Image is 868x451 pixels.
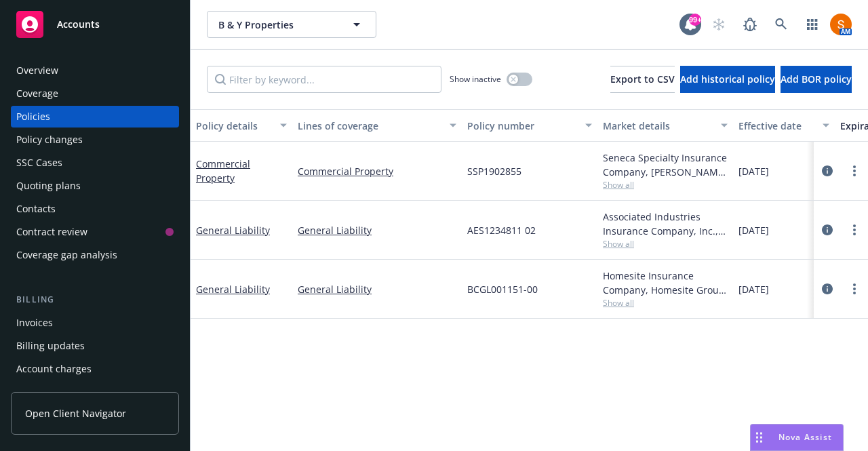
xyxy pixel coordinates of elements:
[196,224,270,237] a: General Liability
[16,358,92,380] div: Account charges
[207,11,376,38] button: B & Y Properties
[603,179,728,191] span: Show all
[11,83,179,104] a: Coverage
[16,312,53,334] div: Invoices
[11,221,179,243] a: Contract review
[11,198,179,220] a: Contacts
[467,223,536,237] span: AES1234811 02
[830,14,852,35] img: photo
[603,119,713,133] div: Market details
[196,119,272,133] div: Policy details
[16,152,62,174] div: SSC Cases
[738,223,769,237] span: [DATE]
[768,11,795,38] a: Search
[11,60,179,81] a: Overview
[738,119,814,133] div: Effective date
[298,223,456,237] a: General Liability
[16,175,81,197] div: Quoting plans
[750,424,844,451] button: Nova Assist
[16,198,56,220] div: Contacts
[680,73,775,85] span: Add historical policy
[298,164,456,178] a: Commercial Property
[16,335,85,357] div: Billing updates
[196,283,270,296] a: General Liability
[689,14,701,26] div: 99+
[298,282,456,296] a: General Liability
[705,11,732,38] a: Start snowing
[218,18,336,32] span: B & Y Properties
[603,269,728,297] div: Homesite Insurance Company, Homesite Group Incorporated, Amwins
[738,164,769,178] span: [DATE]
[467,164,521,178] span: SSP1902855
[450,73,501,85] span: Show inactive
[733,109,835,142] button: Effective date
[846,163,863,179] a: more
[680,66,775,93] button: Add historical policy
[781,66,852,93] button: Add BOR policy
[819,222,835,238] a: circleInformation
[11,293,179,307] div: Billing
[799,11,826,38] a: Switch app
[462,109,597,142] button: Policy number
[11,175,179,197] a: Quoting plans
[11,106,179,128] a: Policies
[11,312,179,334] a: Invoices
[16,60,58,81] div: Overview
[298,119,441,133] div: Lines of coverage
[16,221,87,243] div: Contract review
[11,129,179,151] a: Policy changes
[778,431,832,443] span: Nova Assist
[11,358,179,380] a: Account charges
[196,157,250,184] a: Commercial Property
[603,151,728,179] div: Seneca Specialty Insurance Company, [PERSON_NAME] & [PERSON_NAME] ([GEOGRAPHIC_DATA]), Amwins
[467,282,538,296] span: BCGL001151-00
[603,297,728,309] span: Show all
[191,109,292,142] button: Policy details
[16,83,58,104] div: Coverage
[610,66,675,93] button: Export to CSV
[25,406,126,420] span: Open Client Navigator
[57,19,100,30] span: Accounts
[292,109,462,142] button: Lines of coverage
[738,282,769,296] span: [DATE]
[16,129,83,151] div: Policy changes
[597,109,733,142] button: Market details
[736,11,764,38] a: Report a Bug
[846,281,863,297] a: more
[11,5,179,43] a: Accounts
[467,119,577,133] div: Policy number
[846,222,863,238] a: more
[781,73,852,85] span: Add BOR policy
[603,210,728,238] div: Associated Industries Insurance Company, Inc., AmTrust Financial Services, RT Specialty Insurance...
[16,244,117,266] div: Coverage gap analysis
[603,238,728,250] span: Show all
[207,66,441,93] input: Filter by keyword...
[819,163,835,179] a: circleInformation
[11,335,179,357] a: Billing updates
[11,244,179,266] a: Coverage gap analysis
[610,73,675,85] span: Export to CSV
[11,152,179,174] a: SSC Cases
[819,281,835,297] a: circleInformation
[16,106,50,128] div: Policies
[751,425,768,450] div: Drag to move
